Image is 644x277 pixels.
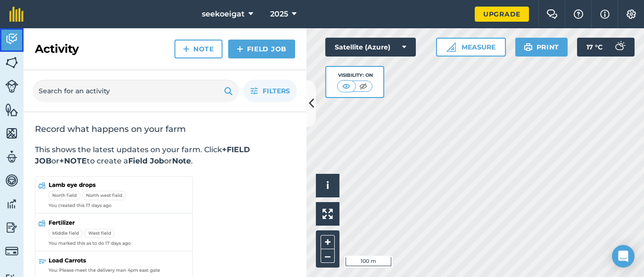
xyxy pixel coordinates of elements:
[515,38,568,57] button: Print
[577,38,635,57] button: 17 °C
[263,86,290,96] span: Filters
[5,150,18,164] img: svg+xml;base64,PD94bWwgdmVyc2lvbj0iMS4wIiBlbmNvZGluZz0idXRmLTgiPz4KPCEtLSBHZW5lcmF0b3I6IEFkb2JlIE...
[321,235,335,249] button: +
[610,38,629,57] img: svg+xml;base64,PD94bWwgdmVyc2lvbj0iMS4wIiBlbmNvZGluZz0idXRmLTgiPz4KPCEtLSBHZW5lcmF0b3I6IEFkb2JlIE...
[524,41,533,53] img: svg+xml;base64,PHN2ZyB4bWxucz0iaHR0cDovL3d3dy53My5vcmcvMjAwMC9zdmciIHdpZHRoPSIxOSIgaGVpZ2h0PSIyNC...
[5,126,18,140] img: svg+xml;base64,PHN2ZyB4bWxucz0iaHR0cDovL3d3dy53My5vcmcvMjAwMC9zdmciIHdpZHRoPSI1NiIgaGVpZ2h0PSI2MC...
[600,8,610,20] img: svg+xml;base64,PHN2ZyB4bWxucz0iaHR0cDovL3d3dy53My5vcmcvMjAwMC9zdmciIHdpZHRoPSIxNyIgaGVpZ2h0PSIxNy...
[337,72,373,79] div: Visibility: On
[172,156,191,165] strong: Note
[5,197,18,211] img: svg+xml;base64,PD94bWwgdmVyc2lvbj0iMS4wIiBlbmNvZGluZz0idXRmLTgiPz4KPCEtLSBHZW5lcmF0b3I6IEFkb2JlIE...
[626,9,637,19] img: A cog icon
[436,38,506,57] button: Measure
[5,173,18,187] img: svg+xml;base64,PD94bWwgdmVyc2lvbj0iMS4wIiBlbmNvZGluZz0idXRmLTgiPz4KPCEtLSBHZW5lcmF0b3I6IEFkb2JlIE...
[59,156,87,165] strong: +NOTE
[237,43,243,55] img: svg+xml;base64,PHN2ZyB4bWxucz0iaHR0cDovL3d3dy53My5vcmcvMjAwMC9zdmciIHdpZHRoPSIxNCIgaGVpZ2h0PSIyNC...
[357,81,369,91] img: svg+xml;base64,PHN2ZyB4bWxucz0iaHR0cDovL3d3dy53My5vcmcvMjAwMC9zdmciIHdpZHRoPSI1MCIgaGVpZ2h0PSI0MC...
[5,80,18,93] img: svg+xml;base64,PD94bWwgdmVyc2lvbj0iMS4wIiBlbmNvZGluZz0idXRmLTgiPz4KPCEtLSBHZW5lcmF0b3I6IEFkb2JlIE...
[202,8,245,20] span: seekoeigat
[224,85,233,97] img: svg+xml;base64,PHN2ZyB4bWxucz0iaHR0cDovL3d3dy53My5vcmcvMjAwMC9zdmciIHdpZHRoPSIxOSIgaGVpZ2h0PSIyNC...
[5,244,18,258] img: svg+xml;base64,PD94bWwgdmVyc2lvbj0iMS4wIiBlbmNvZGluZz0idXRmLTgiPz4KPCEtLSBHZW5lcmF0b3I6IEFkb2JlIE...
[326,179,329,191] span: i
[183,43,190,55] img: svg+xml;base64,PHN2ZyB4bWxucz0iaHR0cDovL3d3dy53My5vcmcvMjAwMC9zdmciIHdpZHRoPSIxNCIgaGVpZ2h0PSIyNC...
[174,40,223,58] a: Note
[35,144,295,167] p: This shows the latest updates on your farm. Click or to create a or .
[316,174,339,197] button: i
[321,249,335,263] button: –
[475,7,529,22] a: Upgrade
[446,42,456,52] img: Ruler icon
[128,156,164,165] strong: Field Job
[5,32,18,46] img: svg+xml;base64,PD94bWwgdmVyc2lvbj0iMS4wIiBlbmNvZGluZz0idXRmLTgiPz4KPCEtLSBHZW5lcmF0b3I6IEFkb2JlIE...
[586,38,603,57] span: 17 ° C
[322,209,333,219] img: Four arrows, one pointing top left, one top right, one bottom right and the last bottom left
[573,9,584,19] img: A question mark icon
[35,41,79,57] h2: Activity
[325,38,416,57] button: Satellite (Azure)
[9,7,24,22] img: fieldmargin Logo
[228,40,295,58] a: Field Job
[33,80,239,102] input: Search for an activity
[243,80,297,102] button: Filters
[35,123,295,135] h2: Record what happens on your farm
[546,9,558,19] img: Two speech bubbles overlapping with the left bubble in the forefront
[5,103,18,117] img: svg+xml;base64,PHN2ZyB4bWxucz0iaHR0cDovL3d3dy53My5vcmcvMjAwMC9zdmciIHdpZHRoPSI1NiIgaGVpZ2h0PSI2MC...
[5,56,18,70] img: svg+xml;base64,PHN2ZyB4bWxucz0iaHR0cDovL3d3dy53My5vcmcvMjAwMC9zdmciIHdpZHRoPSI1NiIgaGVpZ2h0PSI2MC...
[612,245,635,268] div: Open Intercom Messenger
[5,220,18,235] img: svg+xml;base64,PD94bWwgdmVyc2lvbj0iMS4wIiBlbmNvZGluZz0idXRmLTgiPz4KPCEtLSBHZW5lcmF0b3I6IEFkb2JlIE...
[340,81,352,91] img: svg+xml;base64,PHN2ZyB4bWxucz0iaHR0cDovL3d3dy53My5vcmcvMjAwMC9zdmciIHdpZHRoPSI1MCIgaGVpZ2h0PSI0MC...
[270,8,288,20] span: 2025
